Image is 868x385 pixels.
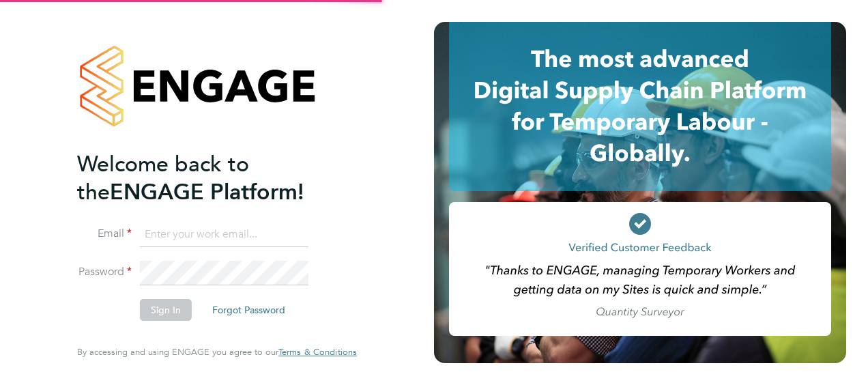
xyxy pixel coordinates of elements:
span: Terms & Conditions [278,346,357,358]
span: By accessing and using ENGAGE you agree to our [77,346,357,358]
label: Password [77,265,132,279]
input: Enter your work email... [140,223,308,247]
button: Forgot Password [201,299,296,321]
button: Sign In [140,299,192,321]
h2: ENGAGE Platform! [77,150,343,206]
label: Email [77,227,132,241]
span: Welcome back to the [77,151,249,205]
a: Terms & Conditions [278,347,357,358]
